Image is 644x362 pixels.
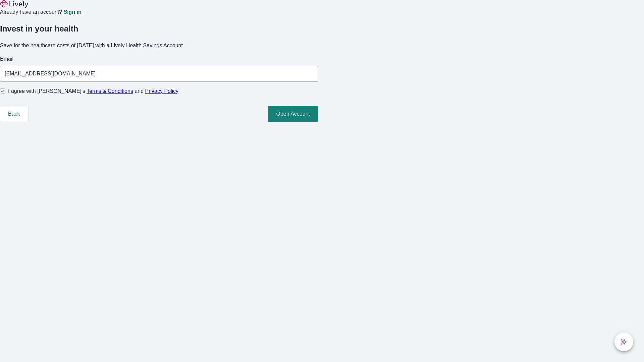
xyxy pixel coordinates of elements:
a: Terms & Conditions [87,88,133,94]
a: Sign in [63,9,81,15]
button: Open Account [268,106,318,122]
button: chat [614,333,633,351]
span: I agree with [PERSON_NAME]’s and [8,87,178,95]
a: Privacy Policy [145,88,179,94]
svg: Lively AI Assistant [621,339,627,345]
